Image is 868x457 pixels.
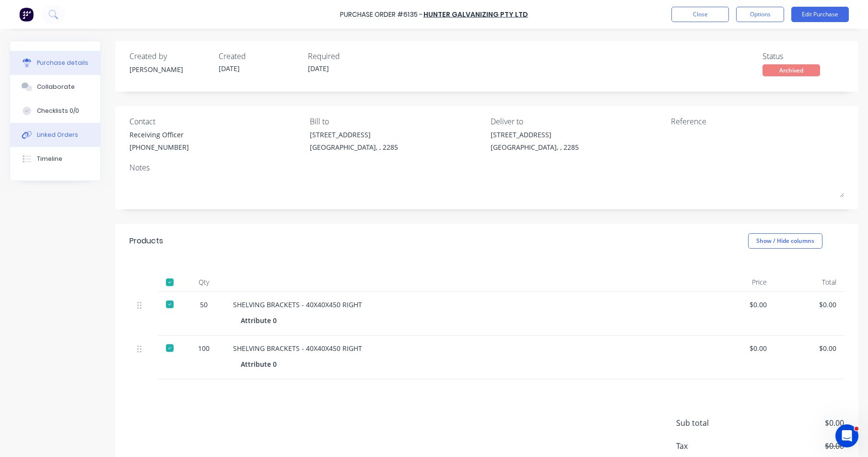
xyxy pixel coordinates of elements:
div: Deliver to [491,116,664,127]
div: Archived [762,64,820,76]
button: Collaborate [10,75,100,99]
div: Attribute 0 [241,357,284,371]
img: Factory [19,7,34,22]
div: Bill to [310,116,483,127]
div: 100 [190,343,218,353]
div: Price [705,273,774,292]
div: Attribute 0 [241,313,284,327]
div: [PHONE_NUMBER] [129,142,189,152]
div: [STREET_ADDRESS] [310,130,398,140]
button: Linked Orders [10,123,100,147]
button: Checklists 0/0 [10,99,100,123]
div: [PERSON_NAME] [129,64,211,74]
div: $0.00 [782,300,836,310]
div: Checklists 0/0 [37,107,79,115]
span: $0.00 [748,440,844,452]
button: Show / Hide columns [748,233,822,249]
div: SHELVING BRACKETS - 40X40X450 RIGHT [233,343,697,353]
div: Timeline [37,155,62,163]
div: Qty [182,273,225,292]
button: Options [736,7,784,22]
div: $0.00 [713,343,767,353]
div: [GEOGRAPHIC_DATA], , 2285 [310,142,398,152]
div: Notes [129,162,844,173]
span: $0.00 [748,417,844,429]
button: Timeline [10,147,100,171]
div: Purchase Order #6135 - [340,10,422,20]
button: Edit Purchase [791,7,849,22]
div: Total [774,273,844,292]
div: [STREET_ADDRESS] [491,130,579,140]
div: Status [762,50,844,62]
div: Created by [129,50,211,62]
div: 50 [190,300,218,310]
div: Collaborate [37,83,75,91]
div: Linked Orders [37,131,78,139]
a: Hunter Galvanizing Pty Ltd [423,10,528,19]
div: [GEOGRAPHIC_DATA], , 2285 [491,142,579,152]
div: Products [129,235,163,247]
div: $0.00 [713,300,767,310]
div: Purchase details [37,59,88,67]
div: Reference [671,116,844,127]
div: Receiving Officer [129,130,189,140]
span: Tax [676,440,748,452]
div: $0.00 [782,343,836,353]
div: Required [308,50,389,62]
iframe: Intercom live chat [835,424,858,447]
button: Purchase details [10,51,100,75]
div: Created [219,50,300,62]
div: SHELVING BRACKETS - 40X40X450 RIGHT [233,300,697,310]
div: Contact [129,116,303,127]
button: Close [671,7,729,22]
span: Sub total [676,417,748,429]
